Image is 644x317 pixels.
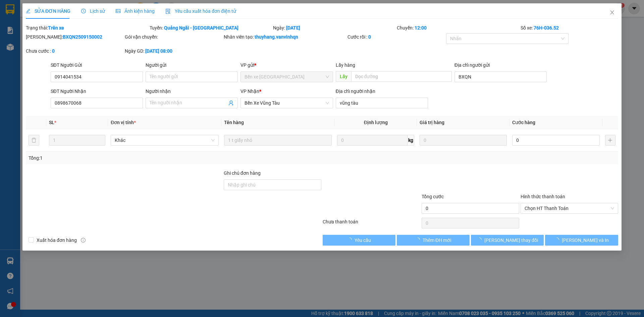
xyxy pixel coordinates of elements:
div: Số xe: [520,24,619,32]
b: Quảng Ngãi - [GEOGRAPHIC_DATA] [164,25,238,31]
div: Ngày: [273,24,396,32]
span: SL [49,120,54,125]
input: 0 [420,135,507,146]
span: close [609,10,615,15]
span: Bến xe Quảng Ngãi [245,72,329,82]
b: 0 [368,34,371,40]
img: icon [165,9,171,14]
span: user-add [229,100,234,106]
b: thuyhang.vanvinhqn [255,34,298,40]
div: Người nhận [146,88,238,95]
span: loading [415,237,423,242]
span: SỬA ĐƠN HÀNG [26,8,70,14]
b: 76H-036.52 [534,25,559,31]
span: Yêu cầu xuất hóa đơn điện tử [165,8,236,14]
span: info-circle [81,238,86,243]
span: Lấy [336,71,351,82]
span: VP Nhận [241,89,260,94]
span: [PERSON_NAME] và In [562,236,609,244]
span: Thêm ĐH mới [423,236,451,244]
span: loading [554,237,562,242]
span: Yêu cầu [355,236,371,244]
span: loading [477,237,484,242]
div: Địa chỉ người gửi [454,61,547,69]
div: Nhân viên tạo: [224,33,346,41]
span: Tên hàng [224,120,244,125]
div: Địa chỉ người nhận [336,88,428,95]
span: edit [26,9,31,13]
span: loading [347,237,355,242]
span: picture [116,9,120,13]
button: Close [603,3,622,22]
div: Gói vận chuyển: [125,33,222,41]
b: BXQN2509150002 [63,34,102,40]
div: Ngày GD: [125,47,222,55]
input: Địa chỉ của người nhận [336,98,428,108]
span: Giá trị hàng [420,120,444,125]
span: [PERSON_NAME] thay đổi [484,236,538,244]
div: VP gửi [241,61,333,69]
span: Định lượng [364,120,388,125]
span: Lịch sử [81,8,105,14]
button: delete [29,135,39,146]
b: 0 [52,48,55,54]
input: VD: Bàn, Ghế [224,135,332,146]
span: clock-circle [81,9,86,13]
div: SĐT Người Nhận [51,88,143,95]
div: Trạng thái: [25,24,149,32]
span: Khác [115,135,215,145]
span: Ảnh kiện hàng [116,8,155,14]
div: Người gửi [146,61,238,69]
div: Chưa cước : [26,47,123,55]
span: Bến Xe Vũng Tàu [245,98,329,108]
span: Lấy hàng [336,62,355,68]
button: plus [605,135,615,146]
button: [PERSON_NAME] thay đổi [471,235,544,246]
button: Thêm ĐH mới [397,235,470,246]
div: Tổng: 1 [29,154,249,162]
div: Chuyến: [396,24,520,32]
input: Dọc đường [351,71,452,82]
input: Ghi chú đơn hàng [224,179,321,190]
span: Xuất hóa đơn hàng [34,236,79,244]
div: Cước rồi : [347,33,445,41]
input: Địa chỉ của người gửi [454,71,547,82]
span: Cước hàng [512,120,535,125]
span: Chọn HT Thanh Toán [525,203,614,213]
div: Tuyến: [149,24,273,32]
span: kg [408,135,414,146]
div: SĐT Người Gửi [51,61,143,69]
b: 12:00 [415,25,427,31]
label: Hình thức thanh toán [521,194,565,199]
b: Trên xe [48,25,64,31]
button: Yêu cầu [323,235,395,246]
button: [PERSON_NAME] và In [545,235,618,246]
label: Ghi chú đơn hàng [224,170,261,176]
b: [DATE] [286,25,301,31]
div: Chưa thanh toán [322,218,421,230]
div: [PERSON_NAME]: [26,33,123,41]
span: Đơn vị tính [111,120,136,125]
span: Tổng cước [422,194,444,199]
b: [DATE] 08:00 [145,48,172,54]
